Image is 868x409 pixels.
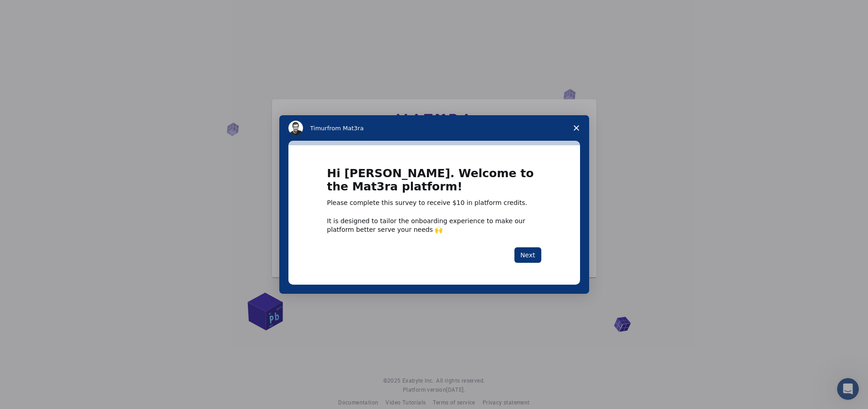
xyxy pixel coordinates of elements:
[327,125,364,132] span: from Mat3ra
[514,247,541,263] button: Next
[327,217,541,233] div: It is designed to tailor the onboarding experience to make our platform better serve your needs 🙌
[327,167,541,199] h1: Hi [PERSON_NAME]. Welcome to the Mat3ra platform!
[310,125,327,132] span: Timur
[327,199,541,208] div: Please complete this survey to receive $10 in platform credits.
[564,115,589,141] span: Close survey
[19,6,45,15] span: Hỗ trợ
[288,121,303,135] img: Profile image for Timur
